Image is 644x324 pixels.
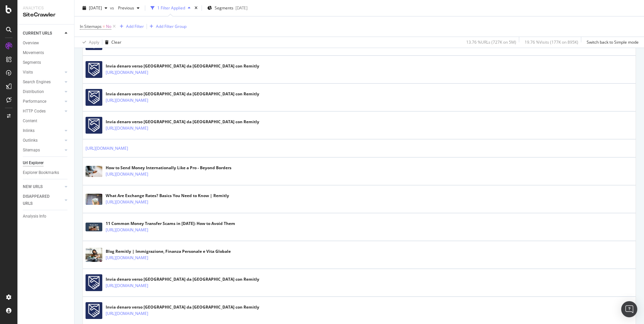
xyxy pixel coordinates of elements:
img: main image [86,194,102,205]
div: HTTP Codes [23,108,46,115]
div: How to Send Money Internationally Like a Pro - Beyond Borders [106,165,231,171]
div: Overview [23,40,39,47]
div: Invia denaro verso [GEOGRAPHIC_DATA] da [GEOGRAPHIC_DATA] con Remitly [106,119,259,125]
div: Inlinks [23,127,35,134]
div: 19.76 % Visits ( 177K on 895K ) [525,39,578,45]
div: Analytics [23,5,69,11]
span: vs [110,5,115,11]
img: main image [86,248,102,262]
span: No [106,22,111,31]
div: Clear [111,39,121,45]
button: Add Filter [117,22,144,31]
a: Distribution [23,88,63,95]
button: Clear [102,37,121,48]
div: Movements [23,49,44,56]
a: Url Explorer [23,159,69,167]
span: Segments [215,5,233,11]
div: Outlinks [23,137,38,144]
a: [URL][DOMAIN_NAME] [106,125,148,132]
div: Explorer Bookmarks [23,169,59,176]
div: Sitemaps [23,147,40,154]
div: Search Engines [23,79,51,86]
div: Invia denaro verso [GEOGRAPHIC_DATA] da [GEOGRAPHIC_DATA] con Remitly [106,91,259,97]
a: Sitemaps [23,147,63,154]
div: CURRENT URLS [23,30,52,37]
div: Add Filter [126,24,144,29]
a: [URL][DOMAIN_NAME] [106,282,148,289]
button: [DATE] [80,3,110,13]
a: [URL][DOMAIN_NAME] [106,310,148,317]
button: Switch back to Simple mode [584,37,639,48]
a: Content [23,118,69,125]
a: CURRENT URLS [23,30,63,37]
div: Add Filter Group [156,24,186,29]
div: Invia denaro verso [GEOGRAPHIC_DATA] da [GEOGRAPHIC_DATA] con Remitly [106,63,259,69]
img: main image [86,223,102,231]
div: Invia denaro verso [GEOGRAPHIC_DATA] da [GEOGRAPHIC_DATA] con Remitly [106,304,259,310]
button: 1 Filter Applied [148,3,193,13]
div: Content [23,118,37,125]
div: NEW URLS [23,183,43,190]
div: Visits [23,69,33,76]
img: main image [86,274,102,291]
button: Apply [80,37,99,48]
a: [URL][DOMAIN_NAME] [106,227,148,233]
div: 1 Filter Applied [157,5,185,11]
div: Url Explorer [23,159,44,167]
div: Segments [23,59,41,66]
div: Performance [23,98,46,105]
div: Switch back to Simple mode [587,39,639,45]
a: Visits [23,69,63,76]
a: Outlinks [23,137,63,144]
a: [URL][DOMAIN_NAME] [86,145,128,152]
a: NEW URLS [23,183,63,190]
a: [URL][DOMAIN_NAME] [106,97,148,104]
div: Blog Remitly | Immigrazione, Finanza Personale e Vita Globale [106,248,231,254]
a: Explorer Bookmarks [23,169,69,176]
a: Analysis Info [23,213,69,220]
img: main image [86,302,102,319]
button: Segments[DATE] [205,3,250,13]
div: Invia denaro verso [GEOGRAPHIC_DATA] da [GEOGRAPHIC_DATA] con Remitly [106,276,259,282]
a: Performance [23,98,63,105]
div: DISAPPEARED URLS [23,193,57,207]
button: Previous [115,3,142,13]
a: HTTP Codes [23,108,63,115]
div: Analysis Info [23,213,46,220]
button: Add Filter Group [147,22,186,31]
div: times [193,5,199,11]
a: Inlinks [23,127,63,134]
a: Overview [23,40,69,47]
img: main image [86,61,102,78]
a: DISAPPEARED URLS [23,193,63,207]
a: [URL][DOMAIN_NAME] [106,69,148,76]
img: main image [86,89,102,106]
div: 11 Common Money Transfer Scams in [DATE]: How to Avoid Them [106,221,235,227]
div: Open Intercom Messenger [621,301,637,317]
div: [DATE] [235,5,248,11]
a: Search Engines [23,79,63,86]
img: main image [86,117,102,134]
a: [URL][DOMAIN_NAME] [106,199,148,205]
div: 13.76 % URLs ( 727K on 5M ) [466,39,516,45]
a: Movements [23,49,69,56]
div: SiteCrawler [23,11,69,19]
div: Distribution [23,88,44,95]
span: = [103,24,105,29]
div: What Are Exchange Rates? Basics You Need to Know | Remitly [106,193,229,199]
a: [URL][DOMAIN_NAME] [106,254,148,261]
span: 2025 Sep. 11th [89,5,102,11]
a: Segments [23,59,69,66]
span: Previous [115,5,134,11]
a: [URL][DOMAIN_NAME] [106,171,148,178]
div: Apply [89,39,99,45]
span: In Sitemaps [80,24,102,29]
img: main image [86,166,102,177]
